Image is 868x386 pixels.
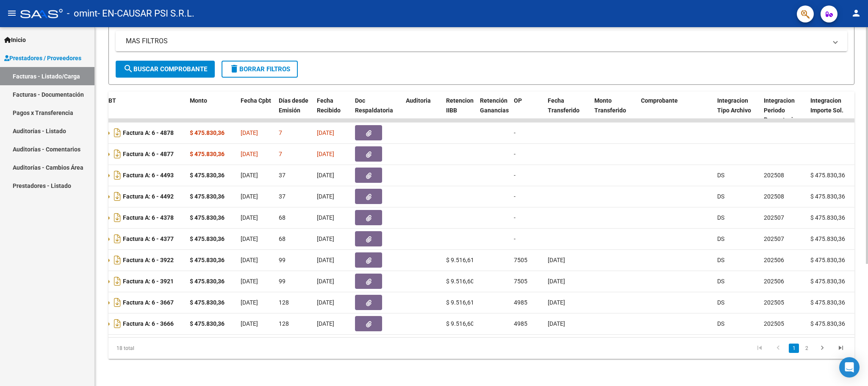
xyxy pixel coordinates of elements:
[810,172,845,179] span: $ 475.830,36
[810,235,845,242] span: $ 475.830,36
[544,92,591,129] datatable-header-cell: Fecha Transferido
[190,97,207,104] span: Monto
[833,344,849,353] a: go to last page
[810,193,845,200] span: $ 475.830,36
[514,151,516,157] span: -
[186,92,237,129] datatable-header-cell: Monto
[839,357,860,378] div: Open Intercom Messenger
[123,236,174,243] strong: Factura A: 6 - 4377
[514,97,522,104] span: OP
[591,92,638,129] datatable-header-cell: Monto Transferido
[190,214,225,221] strong: $ 475.830,36
[717,193,724,200] span: DS
[764,214,784,221] span: 202507
[514,320,527,327] span: 4985
[190,172,225,179] strong: $ 475.830,36
[548,299,565,306] span: [DATE]
[548,278,565,285] span: [DATE]
[241,172,258,179] span: [DATE]
[116,61,215,78] button: Buscar Comprobante
[279,97,308,114] span: Días desde Emisión
[801,344,812,353] a: 2
[279,299,289,306] span: 128
[279,278,286,285] span: 99
[446,97,474,114] span: Retencion IIBB
[317,320,334,327] span: [DATE]
[800,341,813,355] li: page 2
[717,257,724,263] span: DS
[101,97,116,104] span: CPBT
[4,35,26,45] span: Inicio
[123,193,174,200] strong: Factura A: 6 - 4492
[764,97,800,123] span: Integracion Periodo Presentacion
[279,193,286,200] span: 37
[241,214,258,221] span: [DATE]
[514,235,516,242] span: -
[116,31,847,51] mat-expansion-panel-header: MAS FILTROS
[229,64,239,74] mat-icon: delete
[123,215,174,221] strong: Factura A: 6 - 4378
[279,257,286,263] span: 99
[477,92,510,129] datatable-header-cell: Retención Ganancias
[97,92,186,129] datatable-header-cell: CPBT
[275,92,313,129] datatable-header-cell: Días desde Emisión
[123,299,174,306] strong: Factura A: 6 - 3667
[237,92,275,129] datatable-header-cell: Fecha Cpbt
[123,278,174,285] strong: Factura A: 6 - 3921
[241,278,258,285] span: [DATE]
[123,64,133,74] mat-icon: search
[352,92,402,129] datatable-header-cell: Doc Respaldatoria
[112,168,123,182] i: Descargar documento
[123,151,174,158] strong: Factura A: 6 - 4877
[317,193,334,200] span: [DATE]
[317,278,334,285] span: [DATE]
[810,257,845,263] span: $ 475.830,36
[241,257,258,263] span: [DATE]
[510,92,544,129] datatable-header-cell: OP
[764,235,784,242] span: 202507
[810,299,845,306] span: $ 475.830,36
[190,129,225,136] strong: $ 475.830,36
[406,97,431,104] span: Auditoria
[402,92,443,129] datatable-header-cell: Auditoria
[123,321,174,327] strong: Factura A: 6 - 3666
[717,299,724,306] span: DS
[717,97,751,114] span: Integracion Tipo Archivo
[446,257,474,263] span: $ 9.516,61
[594,97,626,114] span: Monto Transferido
[514,214,516,221] span: -
[279,214,286,221] span: 68
[241,129,258,136] span: [DATE]
[313,92,352,129] datatable-header-cell: Fecha Recibido
[123,65,207,73] span: Buscar Comprobante
[443,92,477,129] datatable-header-cell: Retencion IIBB
[638,92,714,129] datatable-header-cell: Comprobante
[97,4,194,23] span: - EN-CAUSAR PSI S.R.L.
[229,65,290,73] span: Borrar Filtros
[317,299,334,306] span: [DATE]
[764,172,784,179] span: 202508
[222,61,298,78] button: Borrar Filtros
[752,344,768,353] a: go to first page
[123,257,174,264] strong: Factura A: 6 - 3922
[241,151,258,157] span: [DATE]
[764,299,784,306] span: 202505
[241,97,271,104] span: Fecha Cpbt
[810,278,845,285] span: $ 475.830,36
[112,190,123,203] i: Descargar documento
[514,193,516,200] span: -
[851,8,861,18] mat-icon: person
[112,296,123,309] i: Descargar documento
[67,4,97,23] span: - omint
[126,36,827,46] mat-panel-title: MAS FILTROS
[241,193,258,200] span: [DATE]
[548,97,580,114] span: Fecha Transferido
[190,320,225,327] strong: $ 475.830,36
[717,172,724,179] span: DS
[317,129,334,136] span: [DATE]
[112,317,123,330] i: Descargar documento
[112,232,123,246] i: Descargar documento
[4,53,81,63] span: Prestadores / Proveedores
[514,278,527,285] span: 7505
[514,129,516,136] span: -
